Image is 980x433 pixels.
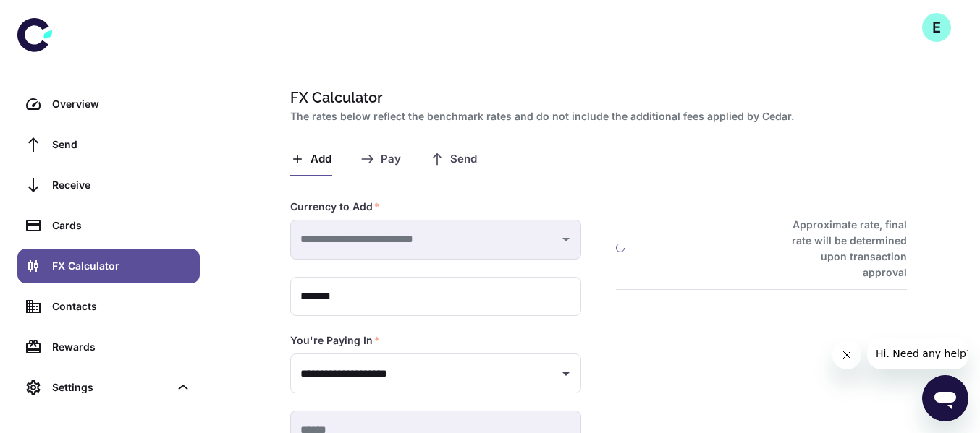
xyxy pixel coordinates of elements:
iframe: Close message [832,340,861,369]
a: Send [17,127,200,162]
div: Overview [52,96,191,112]
div: Receive [52,177,191,193]
div: Contacts [52,299,191,314]
a: Cards [17,208,200,243]
span: Hi. Need any help? [9,10,104,22]
label: You're Paying In [290,333,380,348]
button: E [922,13,951,42]
h6: Approximate rate, final rate will be determined upon transaction approval [776,217,907,280]
div: Send [52,137,191,153]
a: Rewards [17,330,200,364]
div: Cards [52,218,191,233]
span: Add [311,153,331,166]
span: Send [450,153,477,166]
h1: FX Calculator [290,87,901,108]
iframe: Message from company [867,338,968,369]
a: Overview [17,87,200,121]
label: Currency to Add [290,200,380,214]
span: Pay [381,153,401,166]
a: Receive [17,168,200,202]
a: FX Calculator [17,249,200,283]
a: Contacts [17,289,200,324]
div: Rewards [52,339,191,355]
div: Settings [17,370,200,405]
h2: The rates below reflect the benchmark rates and do not include the additional fees applied by Cedar. [290,108,901,124]
button: Open [556,364,576,384]
iframe: Button to launch messaging window [922,375,968,421]
div: FX Calculator [52,258,191,274]
div: Settings [52,380,169,395]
